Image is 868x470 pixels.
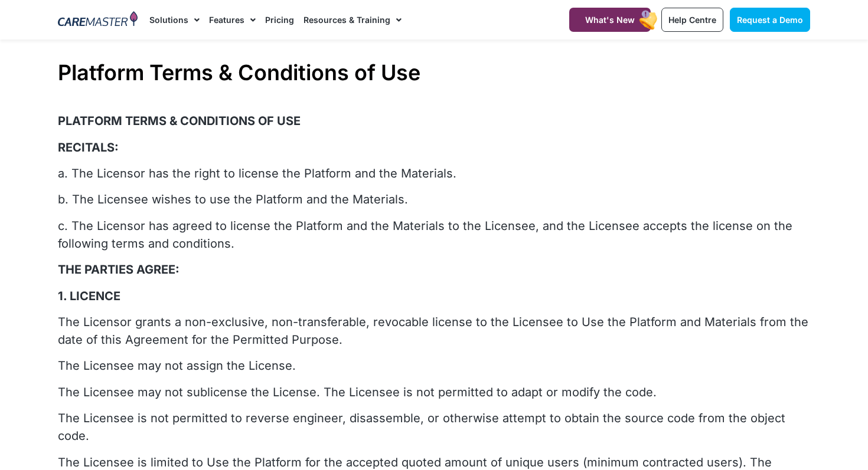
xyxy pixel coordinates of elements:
p: b. The Licensee wishes to use the Platform and the Materials. [58,190,810,208]
img: CareMaster Logo [58,11,138,29]
p: The Licensor grants a non-exclusive, non-transferable, revocable license to the Licensee to Use t... [58,313,810,349]
a: What's New [569,8,651,32]
span: What's New [585,15,635,25]
h1: Platform Terms & Conditions of Use [58,60,810,86]
b: PLATFORM TERMS & CONDITIONS OF USE [58,114,301,128]
p: The Licensee may not sublicense the License. The Licensee is not permitted to adapt or modify the... [58,383,810,401]
a: Help Centre [661,8,723,32]
span: Help Centre [668,15,716,25]
p: The Licensee may not assign the License. [58,357,810,374]
a: Request a Demo [730,8,810,32]
b: 1. LICENCE [58,289,120,303]
p: a. The Licensor has the right to license the Platform and the Materials. [58,165,810,182]
span: Request a Demo [737,15,803,25]
b: RECITALS: [58,140,119,155]
p: c. The Licensor has agreed to license the Platform and the Materials to the Licensee, and the Lic... [58,217,810,252]
p: The Licensee is not permitted to reverse engineer, disassemble, or otherwise attempt to obtain th... [58,409,810,445]
b: THE PARTIES AGREE: [58,262,180,277]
